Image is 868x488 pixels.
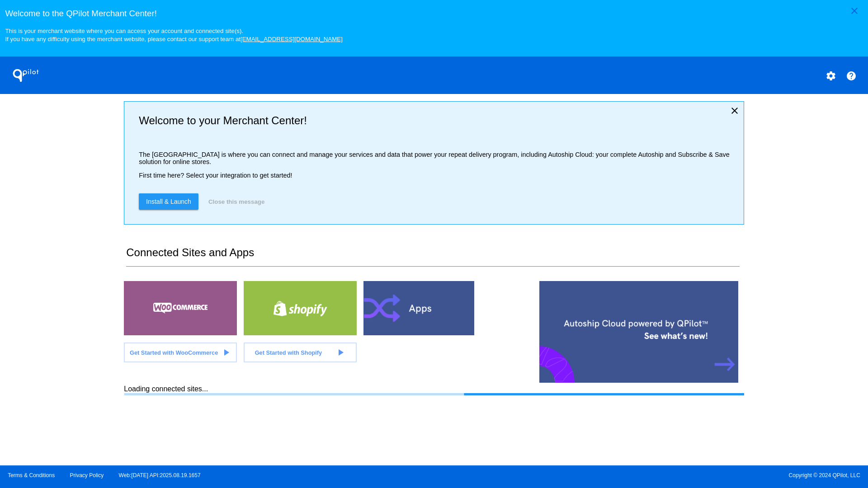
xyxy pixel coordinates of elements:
[139,172,736,179] p: First time here? Select your integration to get started!
[139,151,736,165] p: The [GEOGRAPHIC_DATA] is where you can connect and manage your services and data that power your ...
[5,28,342,42] small: This is your merchant website where you can access your account and connected site(s). If you hav...
[255,349,322,356] span: Get Started with Shopify
[139,193,198,210] a: Install & Launch
[119,472,201,479] a: Web:[DATE] API:2025.08.19.1657
[221,347,231,358] mat-icon: play_arrow
[846,70,857,81] mat-icon: help
[849,5,860,16] mat-icon: close
[126,246,739,267] h2: Connected Sites and Apps
[206,193,267,210] button: Close this message
[146,198,191,205] span: Install & Launch
[124,385,744,395] div: Loading connected sites...
[5,9,863,19] h3: Welcome to the QPilot Merchant Center!
[244,343,357,362] a: Get Started with Shopify
[130,349,218,356] span: Get Started with WooCommerce
[139,114,736,127] h2: Welcome to your Merchant Center!
[335,347,346,358] mat-icon: play_arrow
[826,70,836,81] mat-icon: settings
[8,66,44,84] h1: QPilot
[124,343,237,362] a: Get Started with WooCommerce
[442,472,860,479] span: Copyright © 2024 QPilot, LLC
[70,472,104,479] a: Privacy Policy
[729,105,740,116] mat-icon: close
[241,36,343,42] a: [EMAIL_ADDRESS][DOMAIN_NAME]
[8,472,55,479] a: Terms & Conditions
